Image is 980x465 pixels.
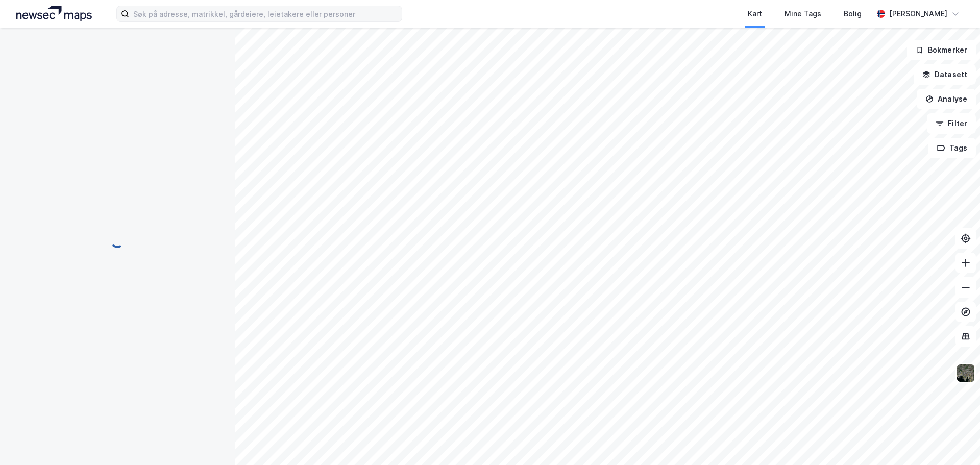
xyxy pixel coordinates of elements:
[748,8,762,20] div: Kart
[927,113,976,134] button: Filter
[109,232,126,249] img: spinner.a6d8c91a73a9ac5275cf975e30b51cfb.svg
[129,6,402,21] input: Søk på adresse, matrikkel, gårdeiere, leietakere eller personer
[844,8,862,20] div: Bolig
[914,64,976,85] button: Datasett
[889,8,947,20] div: [PERSON_NAME]
[956,363,975,383] img: 9k=
[929,416,980,465] div: Kontrollprogram for chat
[907,40,976,60] button: Bokmerker
[16,6,92,21] img: logo.a4113a55bc3d86da70a041830d287a7e.svg
[785,8,821,20] div: Mine Tags
[917,89,976,109] button: Analyse
[929,416,980,465] iframe: Chat Widget
[928,138,976,158] button: Tags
